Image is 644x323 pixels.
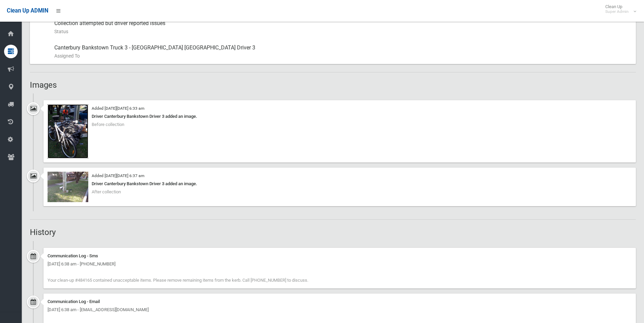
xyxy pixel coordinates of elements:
div: Collection attempted but driver reported issues [54,15,630,40]
img: 2025-10-0306.32.528940344742940769366.jpg [48,104,88,158]
small: Assigned To [54,52,630,60]
div: [DATE] 6:38 am - [EMAIL_ADDRESS][DOMAIN_NAME] [48,306,632,314]
div: [DATE] 6:38 am - [PHONE_NUMBER] [48,260,632,268]
h2: History [30,228,636,237]
div: Canterbury Bankstown Truck 3 - [GEOGRAPHIC_DATA] [GEOGRAPHIC_DATA] Driver 3 [54,40,630,64]
img: 2025-10-0306.37.106224785250244999233.jpg [48,172,88,202]
span: Clean Up [602,4,636,14]
div: Driver Canterbury Bankstown Driver 3 added an image. [48,180,632,188]
h2: Images [30,81,636,89]
span: Clean Up ADMIN [7,7,48,14]
small: Added [DATE][DATE] 6:33 am [92,106,144,111]
div: Communication Log - Email [48,298,632,306]
small: Status [54,27,630,36]
span: Your clean-up #484165 contained unacceptable items. Please remove remaining items from the kerb. ... [48,278,308,283]
small: Super Admin [605,9,629,14]
span: After collection [92,189,121,194]
div: Driver Canterbury Bankstown Driver 3 added an image. [48,112,632,121]
small: Added [DATE][DATE] 6:37 am [92,173,144,178]
span: Before collection [92,122,124,127]
div: Communication Log - Sms [48,252,632,260]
